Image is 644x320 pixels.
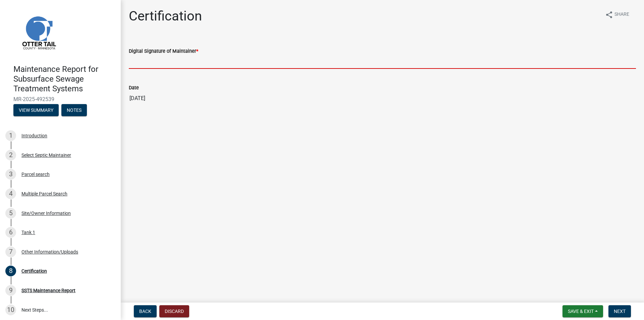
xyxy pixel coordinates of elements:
label: Date [129,86,139,90]
div: 2 [5,150,16,161]
div: 9 [5,285,16,296]
span: Share [614,11,629,19]
div: Multiple Parcel Search [21,191,67,196]
div: Other Information/Uploads [21,249,78,254]
img: Otter Tail County, Minnesota [13,7,64,57]
span: Back [139,309,151,314]
span: Next [614,309,626,314]
div: SSTS Maintenance Report [21,288,75,293]
div: Site/Owner Information [21,211,71,216]
div: 1 [5,130,16,141]
div: 3 [5,169,16,180]
div: 6 [5,227,16,238]
button: Next [608,305,631,317]
div: Tank 1 [21,230,35,235]
span: MR-2025-492539 [13,96,107,102]
div: Select Septic Maintainer [21,153,71,157]
button: Discard [159,305,189,317]
div: 7 [5,246,16,257]
label: Digital Signature of Maintainer [129,49,198,54]
div: 8 [5,266,16,276]
button: Notes [61,104,87,116]
span: Save & Exit [568,309,594,314]
h4: Maintenance Report for Subsurface Sewage Treatment Systems [13,64,115,93]
div: 4 [5,188,16,199]
wm-modal-confirm: Notes [61,108,87,113]
div: Certification [21,269,47,273]
div: 5 [5,208,16,219]
h1: Certification [129,8,202,24]
button: View Summary [13,104,59,116]
div: Parcel search [21,172,50,177]
wm-modal-confirm: Summary [13,108,59,113]
button: shareShare [600,8,635,21]
div: Introduction [21,133,47,138]
button: Save & Exit [562,305,603,317]
button: Back [134,305,157,317]
div: 10 [5,305,16,315]
i: share [605,11,613,19]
